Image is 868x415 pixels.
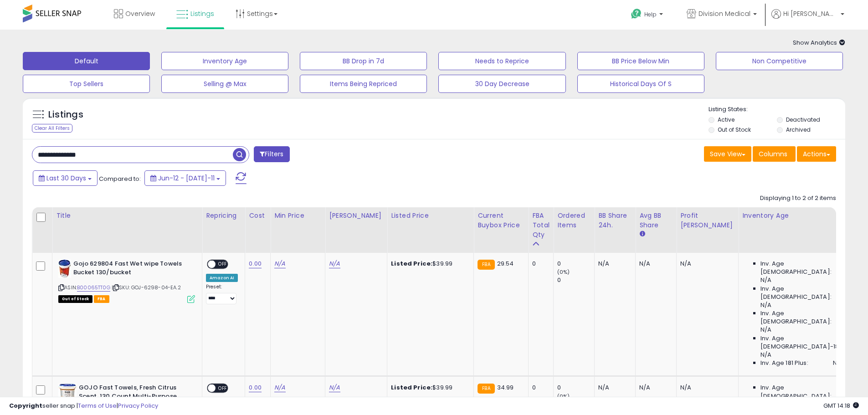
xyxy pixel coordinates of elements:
b: Gojo 629804 Fast Wet wipe Towels Bucket 130/bucket [73,260,184,279]
a: Hi [PERSON_NAME] [771,9,844,30]
span: Show Analytics [793,38,845,47]
span: N/A [760,351,771,359]
button: Jun-12 - [DATE]-11 [144,170,226,186]
button: Filters [254,146,289,162]
div: seller snap | | [9,402,158,410]
button: Last 30 Days [33,170,98,186]
div: Amazon AI [206,274,238,282]
button: 30 Day Decrease [438,75,565,93]
div: Clear All Filters [32,124,72,133]
img: 41e40Y7GlhL._SL40_.jpg [58,384,77,402]
button: Actions [797,146,836,162]
small: FBA [478,260,494,270]
strong: Copyright [9,401,42,410]
div: Title [56,211,198,220]
label: Archived [786,126,811,133]
a: N/A [274,383,285,392]
b: Listed Price: [391,259,432,268]
span: Inv. Age [DEMOGRAPHIC_DATA]: [760,384,844,400]
span: Overview [125,9,155,18]
button: BB Price Below Min [577,52,704,70]
div: N/A [639,260,669,268]
img: 41pcNANC28L._SL40_.jpg [58,260,71,278]
button: Columns [753,146,796,162]
div: 0 [557,276,594,284]
button: Historical Days Of S [577,75,704,93]
button: BB Drop in 7d [300,52,427,70]
div: Cost [249,211,267,220]
div: Repricing [206,211,241,220]
div: FBA Total Qty [532,211,550,240]
span: | SKU: GOJ-6298-04-EA.2 [112,284,181,291]
span: Help [644,10,657,18]
span: Compared to: [99,174,141,183]
label: Deactivated [786,116,820,123]
div: $39.99 [391,384,467,392]
a: 0.00 [249,259,262,268]
span: Inv. Age [DEMOGRAPHIC_DATA]-180: [760,334,844,351]
span: OFF [216,384,230,392]
div: Min Price [274,211,321,220]
span: Inv. Age [DEMOGRAPHIC_DATA]: [760,309,844,326]
div: Listed Price [391,211,470,220]
a: N/A [274,259,285,268]
span: OFF [216,261,230,268]
span: N/A [760,276,771,284]
span: Jun-12 - [DATE]-11 [158,174,215,183]
small: FBA [478,384,494,394]
div: N/A [680,260,731,268]
div: Inventory Age [742,211,847,220]
div: Ordered Items [557,211,591,230]
p: Listing States: [709,105,845,114]
div: Avg BB Share [639,211,673,230]
a: Privacy Policy [118,401,158,410]
button: Items Being Repriced [300,75,427,93]
h5: Listings [48,108,83,121]
div: Displaying 1 to 2 of 2 items [760,194,836,203]
label: Out of Stock [718,126,751,133]
div: N/A [639,384,669,392]
span: Inv. Age [DEMOGRAPHIC_DATA]: [760,260,844,276]
div: 0 [557,260,594,268]
span: Last 30 Days [46,174,86,183]
div: $39.99 [391,260,467,268]
a: Help [624,1,672,30]
span: Inv. Age [DEMOGRAPHIC_DATA]: [760,285,844,301]
button: Selling @ Max [161,75,288,93]
div: N/A [598,384,628,392]
i: Get Help [631,8,642,20]
span: All listings that are currently out of stock and unavailable for purchase on Amazon [58,295,92,303]
span: Hi [PERSON_NAME] [783,9,838,18]
button: Needs to Reprice [438,52,565,70]
div: Current Buybox Price [478,211,524,230]
button: Default [23,52,150,70]
label: Active [718,116,734,123]
span: 29.54 [497,259,514,268]
div: N/A [598,260,628,268]
a: N/A [329,383,340,392]
div: Profit [PERSON_NAME] [680,211,734,230]
span: Division Medical [699,9,750,18]
div: 0 [532,260,546,268]
div: 0 [532,384,546,392]
button: Top Sellers [23,75,150,93]
div: 0 [557,384,594,392]
b: Listed Price: [391,383,432,392]
small: (0%) [557,268,570,276]
span: 34.99 [497,383,514,392]
span: N/A [760,326,771,334]
a: B00065TT0G [77,284,110,292]
span: 2025-08-11 14:18 GMT [823,401,859,410]
button: Non Competitive [716,52,843,70]
div: [PERSON_NAME] [329,211,383,220]
div: BB Share 24h. [598,211,632,230]
span: Columns [759,149,787,159]
div: N/A [680,384,731,392]
span: Listings [190,9,214,18]
a: Terms of Use [78,401,117,410]
div: Preset: [206,284,238,304]
small: Avg BB Share. [639,230,645,238]
button: Save View [704,146,751,162]
span: N/A [760,301,771,309]
span: Inv. Age 181 Plus: [760,359,808,367]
